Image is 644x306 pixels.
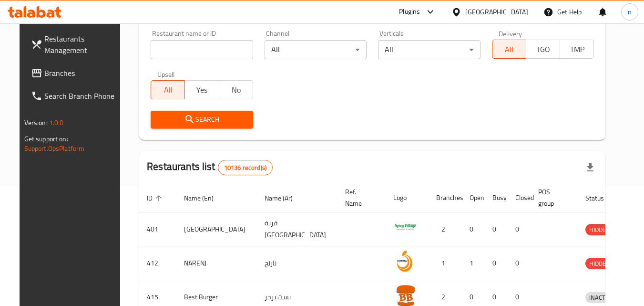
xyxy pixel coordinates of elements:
[218,160,273,175] div: Total records count
[345,186,374,209] span: Ref. Name
[24,116,48,129] span: Version:
[429,246,462,280] td: 1
[499,30,522,37] label: Delivery
[585,258,614,269] div: HIDDEN
[23,62,127,84] a: Branches
[393,215,417,239] img: Spicy Village
[462,246,485,280] td: 1
[492,40,526,59] button: All
[508,212,531,246] td: 0
[628,7,632,17] span: n
[139,246,176,280] td: 412
[44,67,120,79] span: Branches
[139,212,176,246] td: 401
[23,84,127,107] a: Search Branch Phone
[189,83,215,97] span: Yes
[147,192,165,204] span: ID
[429,212,462,246] td: 2
[151,80,185,99] button: All
[23,27,127,62] a: Restaurants Management
[24,142,85,155] a: Support.OpsPlatform
[218,163,272,172] span: 10136 record(s)
[564,42,590,56] span: TMP
[579,156,602,179] div: Export file
[585,192,616,204] span: Status
[462,183,485,212] th: Open
[530,42,556,56] span: TGO
[176,212,257,246] td: [GEOGRAPHIC_DATA]
[24,133,68,145] span: Get support on:
[257,212,337,246] td: قرية [GEOGRAPHIC_DATA]
[585,224,614,235] span: HIDDEN
[399,6,420,18] div: Plugins
[219,80,253,99] button: No
[378,40,480,59] div: All
[265,192,305,204] span: Name (Ar)
[184,80,219,99] button: Yes
[429,183,462,212] th: Branches
[508,183,531,212] th: Closed
[393,249,417,273] img: NARENJ
[508,246,531,280] td: 0
[158,114,245,126] span: Search
[151,111,253,128] button: Search
[176,246,257,280] td: NARENJ
[485,246,508,280] td: 0
[44,33,120,56] span: Restaurants Management
[485,212,508,246] td: 0
[157,71,175,77] label: Upsell
[155,83,181,97] span: All
[496,42,522,56] span: All
[465,7,528,17] div: [GEOGRAPHIC_DATA]
[462,212,485,246] td: 0
[585,292,618,303] div: INACTIVE
[585,292,618,303] span: INACTIVE
[49,116,64,129] span: 1.0.0
[560,40,594,59] button: TMP
[265,40,367,59] div: All
[538,186,566,209] span: POS group
[485,183,508,212] th: Busy
[184,192,226,204] span: Name (En)
[585,224,614,235] div: HIDDEN
[44,90,120,102] span: Search Branch Phone
[151,40,253,59] input: Search for restaurant name or ID..
[223,83,249,97] span: No
[386,183,429,212] th: Logo
[526,40,560,59] button: TGO
[147,159,273,175] h2: Restaurants list
[257,246,337,280] td: نارنج
[585,258,614,269] span: HIDDEN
